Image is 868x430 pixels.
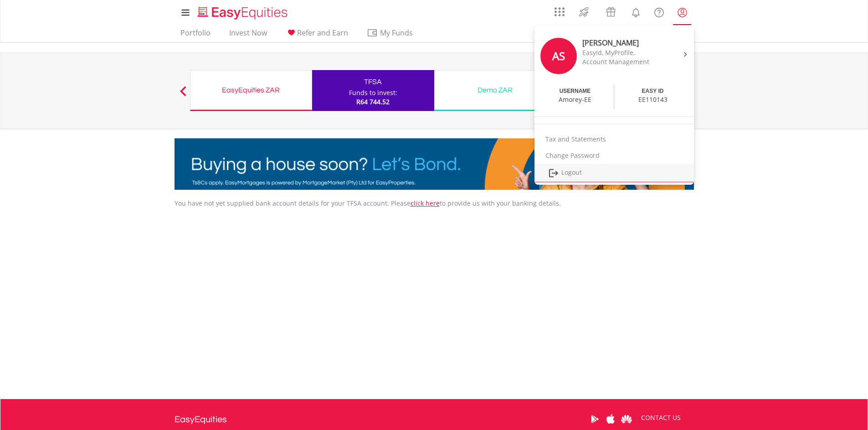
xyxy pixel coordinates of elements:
div: Account Management [582,57,659,66]
a: click here [411,199,440,207]
span: My Funds [367,27,426,39]
a: Notifications [624,2,647,20]
img: thrive-v2.svg [576,5,591,19]
a: Home page [194,2,291,20]
a: AppsGrid [549,2,570,17]
div: Demo ZAR [440,84,550,96]
a: Tax and Statements [534,131,694,147]
div: EE110143 [638,95,668,104]
p: You have not yet supplied bank account details for your TFSA account. Please to provide us with y... [175,199,694,208]
div: TFSA [318,76,429,88]
a: My Profile [671,2,694,22]
div: [PERSON_NAME] [582,38,659,48]
div: EasyEquities ZAR [196,84,306,96]
img: EasyEquities_Logo.png [196,5,291,20]
img: EasyMortage Promotion Banner [175,138,694,190]
span: Refer and Earn [297,28,348,38]
a: Logout [534,164,694,182]
div: Amorey-EE [559,95,591,104]
a: Change Password [534,147,694,164]
div: EASY ID [642,87,664,95]
div: AS [540,38,577,74]
div: EasyId, MyProfile, [582,48,659,57]
a: Refer and Earn [282,28,352,42]
a: Portfolio [177,28,214,42]
a: Invest Now [226,28,271,42]
a: FAQ's and Support [647,2,671,20]
a: Vouchers [597,2,624,19]
a: AS [PERSON_NAME] EasyId, MyProfile, Account Management USERNAME Amorey-EE EASY ID EE110143 [534,27,694,112]
img: vouchers-v2.svg [603,5,618,19]
span: R64 744.52 [356,97,390,106]
img: grid-menu-icon.svg [555,7,565,17]
div: Funds to invest: [349,88,397,97]
div: USERNAME [560,87,591,95]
